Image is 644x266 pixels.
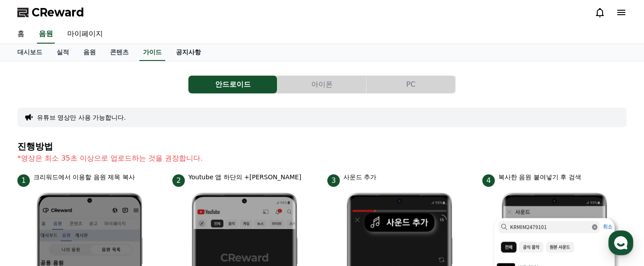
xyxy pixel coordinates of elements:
a: 음원 [37,25,55,44]
span: 홈 [28,206,33,213]
span: 4 [482,174,495,187]
span: 3 [327,174,340,187]
a: 마이페이지 [60,25,110,44]
span: CReward [32,5,84,20]
a: CReward [17,5,84,20]
a: 홈 [10,25,32,44]
button: 아이폰 [277,76,366,93]
a: 공지사항 [169,44,208,61]
p: 크리워드에서 이용할 음원 제목 복사 [33,173,135,182]
span: 2 [172,174,185,187]
a: 가이드 [139,44,165,61]
a: 음원 [76,44,103,61]
p: Youtube 앱 하단의 +[PERSON_NAME] [188,173,301,182]
p: *영상은 최소 35초 이상으로 업로드하는 것을 권장합니다. [17,153,627,164]
button: PC [367,76,455,93]
span: 1 [17,174,30,187]
h4: 진행방법 [17,141,627,151]
a: 대화 [59,192,115,214]
a: 실적 [49,44,76,61]
a: 아이폰 [277,76,367,93]
a: 설정 [115,192,171,214]
a: 콘텐츠 [103,44,136,61]
span: 대화 [82,206,92,213]
a: 안드로이드 [188,76,277,93]
span: 설정 [138,206,148,213]
p: 사운드 추가 [343,173,376,182]
a: 홈 [3,192,59,214]
button: 유튜브 영상만 사용 가능합니다. [37,113,126,122]
p: 복사한 음원 붙여넣기 후 검색 [498,173,581,182]
a: PC [367,76,456,93]
a: 대시보드 [10,44,49,61]
button: 안드로이드 [188,76,277,93]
